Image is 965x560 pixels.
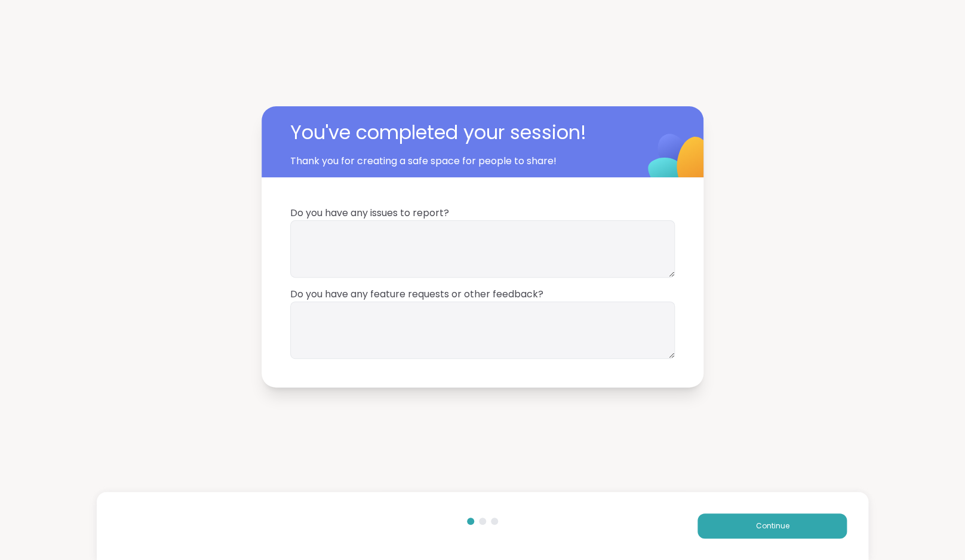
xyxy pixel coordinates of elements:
[290,287,675,301] span: Do you have any feature requests or other feedback?
[290,118,637,147] span: You've completed your session!
[290,154,619,168] span: Thank you for creating a safe space for people to share!
[620,103,739,221] img: ShareWell Logomark
[697,513,847,539] button: Continue
[290,206,675,220] span: Do you have any issues to report?
[755,521,789,531] span: Continue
